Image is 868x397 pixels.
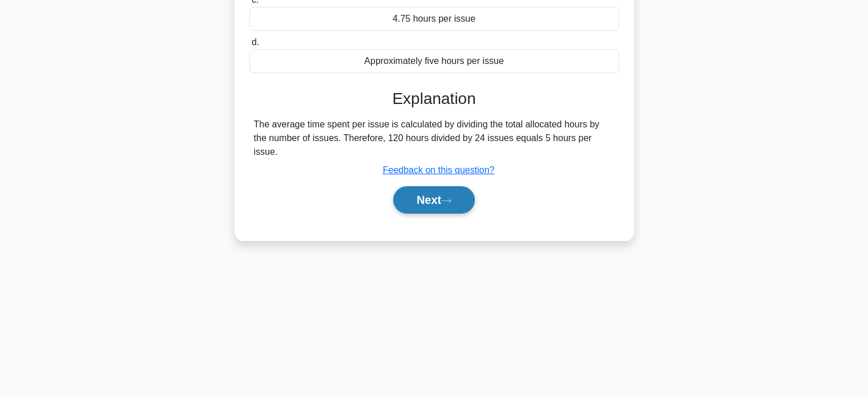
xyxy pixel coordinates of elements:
span: d. [252,37,259,47]
div: 4.75 hours per issue [249,7,619,31]
button: Next [393,186,475,214]
div: The average time spent per issue is calculated by dividing the total allocated hours by the numbe... [254,118,615,159]
div: Approximately five hours per issue [249,49,619,73]
h3: Explanation [256,89,612,109]
a: Feedback on this question? [383,165,495,175]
